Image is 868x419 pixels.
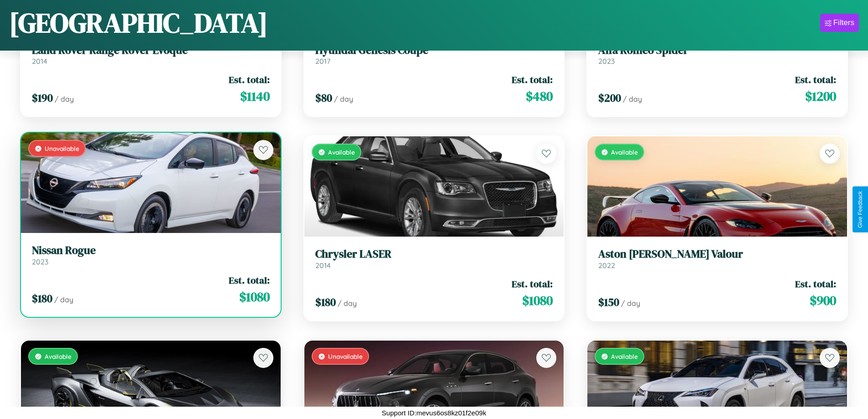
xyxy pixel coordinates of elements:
span: $ 900 [810,291,836,310]
span: Available [611,148,638,156]
span: / day [621,299,640,308]
span: Est. total: [512,73,553,86]
span: / day [334,94,353,103]
span: 2022 [598,261,615,270]
span: / day [623,94,642,103]
span: 2023 [598,57,615,66]
span: Unavailable [328,352,363,360]
span: / day [54,295,73,304]
span: $ 190 [32,90,53,105]
span: 2023 [32,257,48,266]
h1: [GEOGRAPHIC_DATA] [9,4,268,41]
div: Filters [833,18,854,27]
span: Est. total: [512,277,553,290]
button: Filters [820,14,859,32]
span: 2014 [32,57,47,66]
span: 2014 [315,261,331,270]
span: $ 480 [526,87,553,105]
span: $ 150 [598,295,619,310]
a: Chrysler LASER2014 [315,248,553,270]
span: $ 180 [32,291,52,306]
a: Hyundai Genesis Coupe2017 [315,44,553,66]
a: Alfa Romeo Spider2023 [598,44,836,66]
span: $ 1080 [522,291,553,310]
h3: Nissan Rogue [32,244,270,257]
span: Available [611,352,638,360]
span: $ 1080 [239,288,270,306]
span: Available [45,352,72,360]
span: Unavailable [45,145,79,152]
p: Support ID: mevus6os8kz01f2e09k [382,407,486,419]
span: $ 200 [598,90,621,105]
span: $ 80 [315,90,332,105]
a: Land Rover Range Rover Evoque2014 [32,44,270,66]
span: $ 180 [315,295,336,310]
span: Est. total: [229,73,270,86]
h3: Aston [PERSON_NAME] Valour [598,248,836,261]
span: 2017 [315,57,330,66]
span: / day [338,299,357,308]
span: Est. total: [795,277,836,290]
span: Est. total: [795,73,836,86]
div: Give Feedback [857,191,863,228]
a: Aston [PERSON_NAME] Valour2022 [598,248,836,270]
span: Available [328,148,355,156]
span: $ 1140 [240,87,270,105]
h3: Land Rover Range Rover Evoque [32,44,270,57]
span: Est. total: [229,274,270,287]
a: Nissan Rogue2023 [32,244,270,266]
h3: Chrysler LASER [315,248,553,261]
span: / day [55,94,74,103]
span: $ 1200 [805,87,836,105]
